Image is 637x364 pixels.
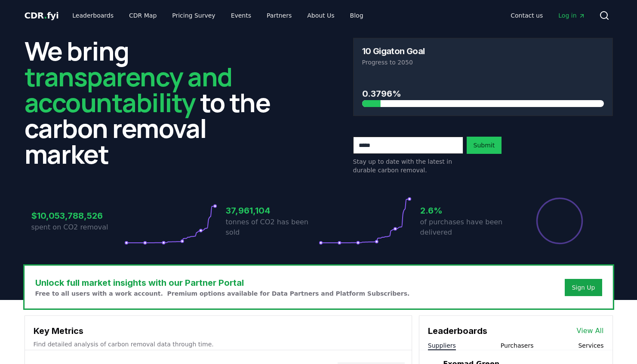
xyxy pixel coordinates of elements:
a: Blog [343,8,370,23]
h3: 37,961,104 [226,204,319,217]
h3: 10 Gigaton Goal [362,47,425,55]
h3: 2.6% [420,204,513,217]
span: transparency and accountability [25,59,232,120]
button: Services [578,341,603,350]
h3: 0.3796% [362,87,604,100]
nav: Main [65,8,370,23]
span: . [44,10,47,21]
span: Log in [558,11,585,20]
h2: We bring to the carbon removal market [25,38,284,167]
p: Stay up to date with the latest in durable carbon removal. [353,157,463,174]
a: Pricing Survey [165,8,222,23]
p: spent on CO2 removal [31,222,124,232]
a: CDR.fyi [25,9,59,21]
p: Find detailed analysis of carbon removal data through time. [34,340,403,349]
a: About Us [300,8,341,23]
a: Partners [260,8,298,23]
h3: Unlock full market insights with our Partner Portal [35,276,410,289]
p: of purchases have been delivered [420,217,513,238]
a: Leaderboards [65,8,120,23]
h3: Key Metrics [34,324,403,337]
button: Sign Up [565,279,602,296]
a: CDR Map [122,8,163,23]
button: Purchasers [501,341,534,350]
a: Events [224,8,258,23]
a: View All [577,326,604,336]
nav: Main [504,8,592,23]
p: tonnes of CO2 has been sold [226,217,319,238]
div: Percentage of sales delivered [535,197,584,245]
a: Log in [551,8,592,23]
a: Contact us [504,8,550,23]
button: Submit [467,137,502,154]
a: Sign Up [572,283,595,292]
span: CDR fyi [25,10,59,21]
h3: Leaderboards [428,324,487,337]
h3: $10,053,788,526 [31,209,124,222]
p: Free to all users with a work account. Premium options available for Data Partners and Platform S... [35,289,410,298]
p: Progress to 2050 [362,58,604,67]
button: Suppliers [428,341,456,350]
